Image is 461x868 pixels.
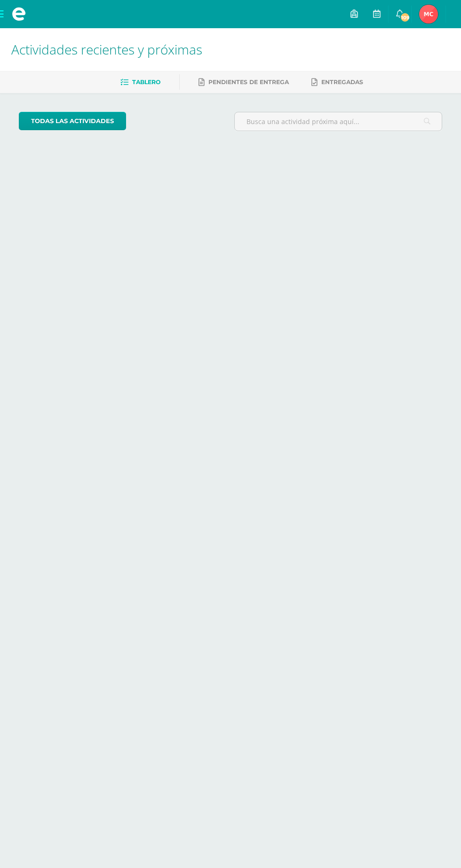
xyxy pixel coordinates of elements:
a: Pendientes de entrega [199,75,289,90]
input: Busca una actividad próxima aquí... [235,112,442,131]
img: 69f303fc39f837cd9983a5abc81b3825.png [419,5,438,23]
span: Tablero [132,78,160,86]
span: 109 [400,12,410,23]
span: Pendientes de entrega [208,78,289,86]
span: Entregadas [321,78,363,86]
a: Tablero [120,75,160,90]
a: Entregadas [311,75,363,90]
a: todas las Actividades [19,112,126,130]
span: Actividades recientes y próximas [11,40,202,58]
